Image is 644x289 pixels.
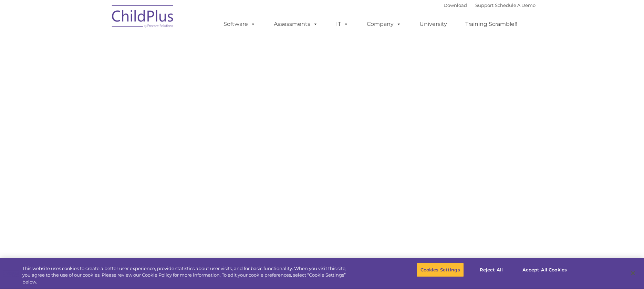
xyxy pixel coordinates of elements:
[519,263,571,277] button: Accept All Cookies
[475,2,494,8] a: Support
[114,120,530,172] iframe: Form 0
[22,265,354,286] div: This website uses cookies to create a better user experience, provide statistics about user visit...
[417,263,464,277] button: Cookies Settings
[625,266,641,281] button: Close
[444,2,536,8] font: |
[217,17,262,31] a: Software
[267,17,325,31] a: Assessments
[470,263,513,277] button: Reject All
[444,2,467,8] a: Download
[495,2,536,8] a: Schedule A Demo
[108,0,177,35] img: ChildPlus by Procare Solutions
[360,17,408,31] a: Company
[329,17,355,31] a: IT
[458,17,524,31] a: Training Scramble!!
[413,17,454,31] a: University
